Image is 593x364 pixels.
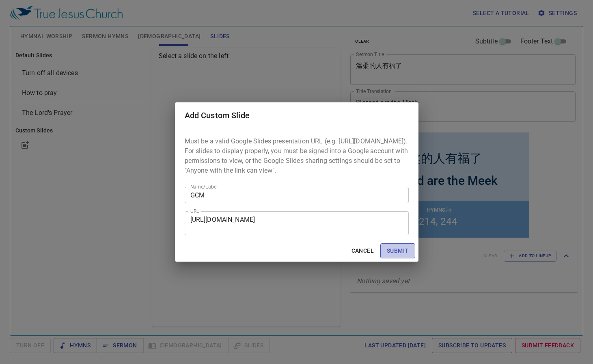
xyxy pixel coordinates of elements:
[185,109,409,122] h2: Add Custom Slide
[80,76,105,83] p: Hymns 詩
[190,216,403,231] textarea: [URL][DOMAIN_NAME]
[72,85,91,97] li: 214
[351,246,374,256] span: Cancel
[387,246,408,256] span: Submit
[50,20,135,37] div: 溫柔的人有福了
[93,85,110,97] li: 244
[348,243,377,258] button: Cancel
[185,136,409,175] p: Must be a valid Google Slides presentation URL (e.g. [URL][DOMAIN_NAME]). For slides to display p...
[380,243,415,258] button: Submit
[34,43,151,57] div: Blessed are the Meek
